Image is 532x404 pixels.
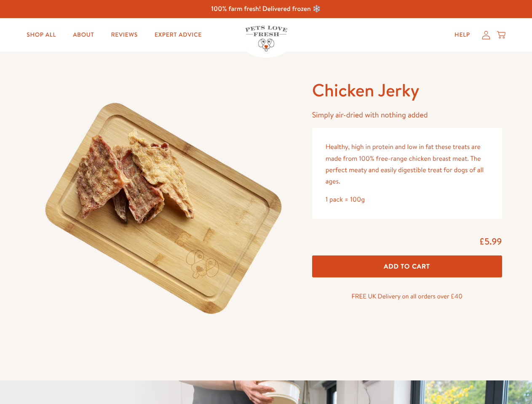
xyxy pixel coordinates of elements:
[20,27,63,43] a: Shop All
[30,79,292,340] img: Chicken Jerky
[479,235,502,247] span: £5.99
[66,27,101,43] a: About
[312,79,502,102] h1: Chicken Jerky
[312,291,502,302] p: FREE UK Delivery on all orders over £40
[448,27,477,43] a: Help
[245,26,287,51] img: Pets Love Fresh
[104,27,144,43] a: Reviews
[148,27,209,43] a: Expert Advice
[384,262,430,271] span: Add To Cart
[312,109,502,122] p: Simply air-dried with nothing added
[312,255,502,278] button: Add To Cart
[326,194,489,205] div: 1 pack = 100g
[326,141,489,187] p: Healthy, high in protein and low in fat these treats are made from 100% free-range chicken breast...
